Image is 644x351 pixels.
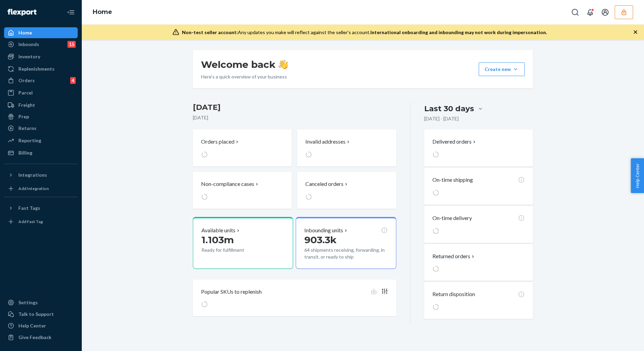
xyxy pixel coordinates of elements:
[297,172,396,209] button: Canceled orders
[278,60,288,69] img: hand-wave emoji
[4,123,78,134] a: Returns
[201,58,288,71] h1: Welcome back
[4,332,78,343] button: Give Feedback
[370,29,547,35] span: International onboarding and inbounding may not work during impersonation.
[18,322,46,329] div: Help Center
[201,247,264,253] p: Ready for fulfillment
[18,125,36,132] div: Returns
[201,180,254,188] p: Non-compliance cases
[18,29,32,36] div: Home
[4,147,78,158] a: Billing
[18,89,33,96] div: Parcel
[193,114,396,121] p: [DATE]
[201,234,234,246] span: 1.103m
[305,138,346,146] p: Invalid addresses
[424,115,459,122] p: [DATE] - [DATE]
[93,8,112,16] a: Home
[193,102,396,113] h3: [DATE]
[18,186,49,191] div: Add Integration
[18,334,51,341] div: Give Feedback
[4,111,78,122] a: Prep
[201,288,262,296] p: Popular SKUs to replenish
[297,130,396,166] button: Invalid addresses
[432,176,473,184] p: On-time shipping
[4,63,78,74] a: Replenishments
[4,87,78,98] a: Parcel
[18,65,55,72] div: Replenishments
[583,5,597,19] button: Open notifications
[631,158,644,193] button: Help Center
[7,9,36,16] img: Flexport logo
[18,219,43,224] div: Add Fast Tag
[64,5,78,19] button: Close Navigation
[67,41,76,48] div: 15
[304,226,343,234] p: Inbounding units
[304,247,387,260] p: 64 shipments receiving, forwarding, in transit, or ready to ship
[18,205,40,211] div: Fast Tags
[70,77,76,84] div: 4
[182,29,547,36] div: Any updates you make will reflect against the seller's account.
[201,226,235,234] p: Available units
[182,29,238,35] span: Non-test seller account:
[305,180,343,188] p: Canceled orders
[4,216,78,227] a: Add Fast Tag
[4,297,78,308] a: Settings
[432,252,476,260] button: Returned orders
[193,130,292,166] button: Orders placed
[4,320,78,331] a: Help Center
[18,102,35,108] div: Freight
[18,311,54,318] div: Talk to Support
[304,234,337,246] span: 903.3k
[4,100,78,111] a: Freight
[201,138,234,146] p: Orders placed
[432,138,477,146] button: Delivered orders
[87,2,118,22] ol: breadcrumbs
[598,5,612,19] button: Open account menu
[4,170,78,180] button: Integrations
[18,299,38,306] div: Settings
[193,217,293,269] button: Available units1.103mReady for fulfillment
[4,39,78,50] a: Inbounds15
[4,51,78,62] a: Inventory
[18,137,41,144] div: Reporting
[201,73,288,80] p: Here’s a quick overview of your business
[4,203,78,214] button: Fast Tags
[193,172,292,209] button: Non-compliance cases
[4,183,78,194] a: Add Integration
[424,103,474,114] div: Last 30 days
[4,75,78,86] a: Orders4
[568,5,582,19] button: Open Search Box
[432,290,475,298] p: Return disposition
[18,149,32,156] div: Billing
[18,41,39,48] div: Inbounds
[432,214,472,222] p: On-time delivery
[4,27,78,38] a: Home
[18,77,35,84] div: Orders
[4,135,78,146] a: Reporting
[18,113,29,120] div: Prep
[4,309,78,320] a: Talk to Support
[18,172,47,178] div: Integrations
[18,53,40,60] div: Inventory
[479,62,525,76] button: Create new
[296,217,396,269] button: Inbounding units903.3k64 shipments receiving, forwarding, in transit, or ready to ship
